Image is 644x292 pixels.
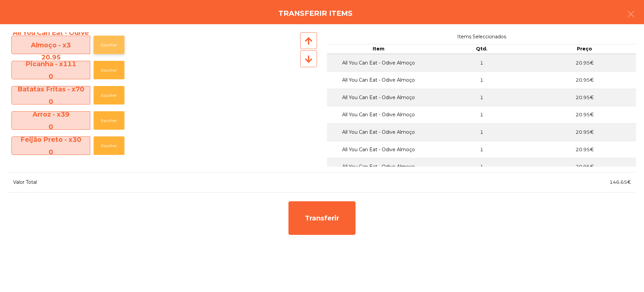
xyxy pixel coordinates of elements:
td: All You Can Eat - Odive Almoço [327,71,430,89]
td: All You Can Eat - Odive Almoço [327,158,430,175]
td: 1 [430,123,533,141]
button: Escolher [94,136,124,155]
th: Qtd. [430,44,533,54]
td: 1 [430,54,533,72]
th: Item [327,44,430,54]
span: 146.65€ [609,179,631,185]
th: Preço [533,44,636,54]
span: Valor Total [13,179,37,185]
td: 20.95€ [533,123,636,141]
td: All You Can Eat - Odive Almoço [327,89,430,106]
button: Escolher [94,36,124,54]
td: 20.95€ [533,106,636,123]
div: Transferir [288,201,356,235]
div: 0 [12,70,90,82]
td: 1 [430,106,533,123]
span: All You Can Eat - Odive Almoço - x3 [12,27,90,63]
div: 20.95 [12,51,90,63]
td: All You Can Eat - Odive Almoço [327,106,430,123]
td: 20.95€ [533,141,636,158]
span: Coca-Cola - x19 [12,159,90,183]
div: 0 [12,146,90,158]
span: Batatas Fritas - x70 [12,83,90,108]
h4: Transferir items [278,8,353,18]
button: Escolher [94,61,124,79]
div: 0 [12,95,90,108]
span: Picanha - x111 [12,58,90,82]
td: 20.95€ [533,89,636,106]
td: 1 [430,158,533,175]
td: All You Can Eat - Odive Almoço [327,54,430,72]
td: All You Can Eat - Odive Almoço [327,141,430,158]
span: Feijão Preto - x30 [12,133,90,158]
td: 1 [430,71,533,89]
div: 0 [12,121,90,133]
td: 20.95€ [533,158,636,175]
td: 20.95€ [533,71,636,89]
span: Items Seleccionados [327,32,636,41]
span: Arroz - x39 [12,108,90,133]
button: Escolher [94,86,124,105]
button: Escolher [94,111,124,130]
td: All You Can Eat - Odive Almoço [327,123,430,141]
td: 20.95€ [533,54,636,72]
td: 1 [430,141,533,158]
td: 1 [430,89,533,106]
